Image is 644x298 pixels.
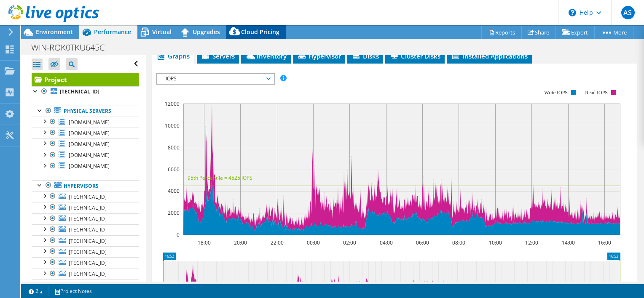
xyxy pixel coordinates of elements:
text: Write IOPS [544,90,568,96]
text: 20:00 [233,239,247,246]
span: Servers [201,52,235,60]
span: [TECHNICAL_ID] [69,248,107,255]
a: Share [521,26,556,39]
a: [DOMAIN_NAME] [32,150,139,161]
span: [DOMAIN_NAME] [69,162,110,170]
a: [TECHNICAL_ID] [32,224,139,235]
text: 4000 [168,187,180,194]
text: 10:00 [488,239,502,246]
span: Cloud Pricing [241,28,279,36]
text: 2000 [168,209,180,216]
span: IOPS [161,74,270,84]
a: [DOMAIN_NAME] [32,117,139,128]
span: [DOMAIN_NAME] [69,152,110,159]
text: 6000 [168,166,180,173]
a: [TECHNICAL_ID] [32,213,139,224]
text: 12000 [165,100,180,107]
span: [TECHNICAL_ID] [69,193,107,200]
a: Reports [481,26,522,39]
text: 8000 [168,144,180,151]
a: [TECHNICAL_ID] [32,202,139,213]
a: [TECHNICAL_ID] [32,279,139,290]
a: [DOMAIN_NAME] [32,128,139,138]
span: Performance [94,28,131,36]
span: Disks [352,52,379,60]
span: [TECHNICAL_ID] [69,259,107,266]
a: [TECHNICAL_ID] [32,246,139,257]
span: Cluster Disks [389,52,440,60]
text: 0 [177,231,180,238]
text: 10000 [165,122,180,129]
text: 12:00 [525,239,538,246]
text: 16:00 [598,239,611,246]
a: Physical Servers [32,106,139,117]
a: [TECHNICAL_ID] [32,191,139,202]
b: [TECHNICAL_ID] [60,88,99,95]
a: 2 [23,286,49,296]
span: [DOMAIN_NAME] [69,119,110,126]
span: AS [621,6,635,19]
span: Hypervisor [297,52,341,60]
span: [TECHNICAL_ID] [69,226,107,233]
span: [TECHNICAL_ID] [69,237,107,245]
a: [TECHNICAL_ID] [32,257,139,268]
text: 02:00 [343,239,356,246]
svg: \n [569,9,576,16]
a: [DOMAIN_NAME] [32,161,139,172]
text: 18:00 [197,239,210,246]
span: [DOMAIN_NAME] [69,130,110,137]
span: Virtual [152,28,172,36]
span: Installed Applications [451,52,528,60]
span: [TECHNICAL_ID] [69,270,107,277]
text: 08:00 [452,239,465,246]
text: 06:00 [416,239,429,246]
a: [DOMAIN_NAME] [32,138,139,149]
text: Read IOPS [585,90,608,96]
a: [TECHNICAL_ID] [32,269,139,279]
span: Graphs [156,52,190,60]
text: 04:00 [379,239,392,246]
h1: WIN-ROK0TKU645C [27,43,118,52]
span: Environment [36,28,73,36]
span: [TECHNICAL_ID] [69,204,107,211]
span: Inventory [245,52,287,60]
a: Hypervisors [32,180,139,191]
a: Project Notes [48,286,98,296]
a: Project [32,73,139,86]
span: [DOMAIN_NAME] [69,141,110,148]
text: 22:00 [270,239,283,246]
a: More [594,26,633,39]
a: [TECHNICAL_ID] [32,86,139,97]
span: Upgrades [193,28,220,36]
text: 95th Percentile = 4525 IOPS [188,174,252,181]
a: [TECHNICAL_ID] [32,235,139,246]
span: [TECHNICAL_ID] [69,281,107,288]
text: 14:00 [561,239,574,246]
text: 00:00 [306,239,319,246]
span: [TECHNICAL_ID] [69,215,107,222]
a: Export [555,26,595,39]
